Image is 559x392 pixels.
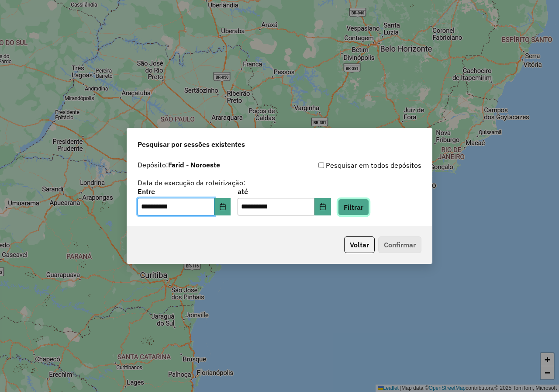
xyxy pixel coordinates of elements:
[138,160,220,170] label: Depósito:
[138,139,245,149] span: Pesquisar por sessões existentes
[238,186,331,197] label: até
[279,160,421,170] div: Pesquisar em todos depósitos
[314,198,331,215] button: Choose Date
[214,198,231,215] button: Choose Date
[138,177,245,188] label: Data de execução da roteirização:
[168,160,220,169] strong: Farid - Noroeste
[138,186,231,197] label: Entre
[338,199,369,215] button: Filtrar
[344,236,375,253] button: Voltar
